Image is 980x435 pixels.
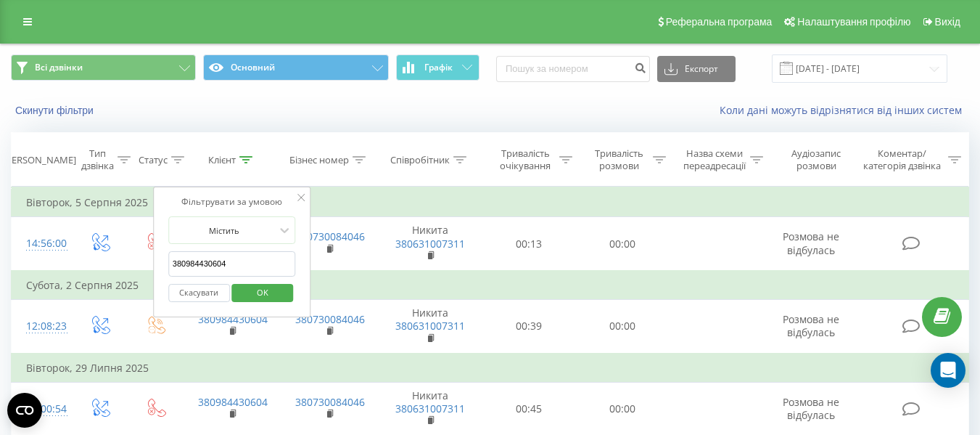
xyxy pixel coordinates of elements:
span: Налаштування профілю [797,16,910,28]
span: OK [242,281,283,304]
div: Аудіозапис розмови [780,147,853,172]
a: Коли дані можуть відрізнятися вiд інших систем [720,103,969,117]
div: Назва схеми переадресації [683,147,746,172]
td: 00:00 [576,217,670,271]
div: Бізнес номер [289,154,349,166]
td: Никита [378,300,482,354]
a: 380631007311 [395,319,465,333]
a: 380631007311 [395,402,465,415]
td: Субота, 2 Серпня 2025 [12,271,969,300]
span: Всі дзвінки [35,62,83,73]
span: Вихід [935,16,960,28]
div: 12:08:23 [26,312,57,341]
button: Основний [203,54,388,81]
button: Графік [396,54,479,81]
button: Open CMP widget [7,393,42,428]
span: Реферальна програма [666,16,773,28]
span: Графік [424,62,453,73]
a: 380984430604 [198,312,268,326]
td: 00:13 [482,217,576,271]
td: 00:00 [576,300,670,354]
div: Фільтрувати за умовою [168,195,296,209]
a: 380984430604 [198,395,268,409]
div: Тривалість розмови [589,147,649,172]
td: Никита [378,217,482,271]
a: 380730084046 [295,229,365,243]
button: OK [232,284,294,302]
span: Розмова не відбулась [783,395,839,422]
div: Open Intercom Messenger [931,353,965,388]
input: Пошук за номером [496,56,650,82]
div: Клієнт [208,154,236,166]
span: Розмова не відбулась [783,312,839,339]
button: Скинути фільтри [11,104,101,117]
td: Вівторок, 5 Серпня 2025 [12,188,969,217]
div: Тип дзвінка [81,147,114,172]
div: Коментар/категорія дзвінка [860,147,944,172]
div: 11:00:54 [26,395,57,423]
span: Розмова не відбулась [783,229,839,256]
div: 14:56:00 [26,229,57,258]
div: Статус [139,154,168,166]
a: 380631007311 [395,237,465,251]
div: Тривалість очікування [495,147,556,172]
div: Співробітник [390,154,450,166]
td: 00:39 [482,300,576,354]
input: Введіть значення [168,251,296,277]
a: 380730084046 [295,312,365,326]
div: [PERSON_NAME] [3,154,76,166]
td: Вівторок, 29 Липня 2025 [12,354,969,383]
button: Всі дзвінки [11,54,196,81]
button: Експорт [657,56,736,82]
a: 380730084046 [295,395,365,409]
button: Скасувати [168,284,230,302]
